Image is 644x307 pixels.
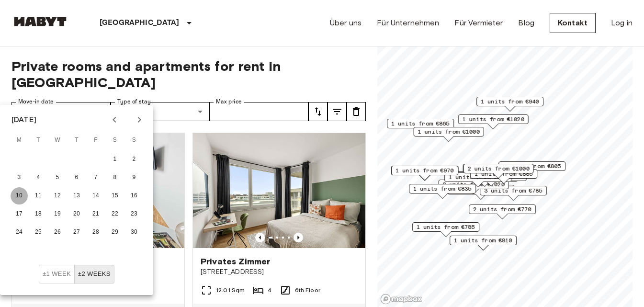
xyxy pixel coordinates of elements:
[463,164,534,179] div: Map marker
[11,169,28,186] button: 3
[391,119,450,128] span: 1 units from €865
[193,133,365,248] img: Marketing picture of unit DE-02-021-002-02HF
[295,286,320,295] span: 6th Floor
[49,224,66,241] button: 26
[49,169,66,186] button: 5
[413,184,472,193] span: 1 units from €835
[503,162,561,171] span: 1 units from €805
[125,224,143,241] button: 30
[11,224,28,241] button: 24
[550,13,596,33] a: Kontakt
[480,186,547,201] div: Map marker
[201,267,358,277] span: [STREET_ADDRESS]
[49,131,66,150] span: Wednesday
[347,102,366,121] button: tune
[125,169,143,186] button: 9
[30,187,47,205] button: 11
[125,131,143,150] span: Sunday
[412,222,479,237] div: Map marker
[68,187,85,205] button: 13
[294,233,303,242] button: Previous image
[377,17,439,29] a: Für Unternehmen
[49,205,66,223] button: 19
[391,166,458,181] div: Map marker
[18,98,54,106] label: Move-in date
[11,58,366,91] span: Private rooms and apartments for rent in [GEOGRAPHIC_DATA]
[216,286,245,295] span: 12.01 Sqm
[450,236,517,250] div: Map marker
[30,169,47,186] button: 4
[74,265,114,284] button: ±2 weeks
[268,286,271,295] span: 4
[387,119,454,134] div: Map marker
[216,98,242,106] label: Max price
[380,294,422,305] a: Mapbox logo
[454,17,503,29] a: Für Vermieter
[481,97,539,106] span: 1 units from €940
[39,265,114,284] div: Move In Flexibility
[458,114,529,129] div: Map marker
[468,164,530,173] span: 2 units from €1000
[39,265,75,284] button: ±1 week
[106,151,124,168] button: 1
[68,205,85,223] button: 20
[125,151,143,168] button: 2
[11,17,69,26] img: Habyt
[473,205,531,214] span: 2 units from €770
[463,164,533,179] div: Map marker
[255,233,265,242] button: Previous image
[87,169,104,186] button: 7
[454,236,512,245] span: 1 units from €810
[518,17,534,29] a: Blog
[417,223,475,231] span: 1 units from €785
[87,224,104,241] button: 28
[49,187,66,205] button: 12
[611,17,633,29] a: Log in
[131,112,147,128] button: Next month
[461,172,522,181] span: 1 units from €1010
[106,224,124,241] button: 29
[87,205,104,223] button: 21
[11,205,28,223] button: 17
[484,186,542,195] span: 3 units from €785
[330,17,362,29] a: Über uns
[498,161,565,176] div: Map marker
[328,102,347,121] button: tune
[106,187,124,205] button: 15
[30,224,47,241] button: 25
[125,187,143,205] button: 16
[100,17,180,29] p: [GEOGRAPHIC_DATA]
[68,131,85,150] span: Thursday
[201,256,270,267] span: Privates Zimmer
[463,115,524,124] span: 1 units from €1020
[87,131,104,150] span: Friday
[469,205,536,219] div: Map marker
[30,131,47,150] span: Tuesday
[476,97,543,112] div: Map marker
[414,127,484,142] div: Map marker
[106,112,123,128] button: Previous month
[11,114,36,125] div: [DATE]
[11,187,28,205] button: 10
[125,205,143,223] button: 23
[409,184,476,199] div: Map marker
[68,224,85,241] button: 27
[106,205,124,223] button: 22
[68,169,85,186] button: 6
[308,102,328,121] button: tune
[87,187,104,205] button: 14
[106,169,124,186] button: 8
[395,166,454,175] span: 1 units from €970
[30,205,47,223] button: 18
[117,98,151,106] label: Type of stay
[418,127,480,136] span: 1 units from €1000
[106,131,124,150] span: Saturday
[11,131,28,150] span: Monday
